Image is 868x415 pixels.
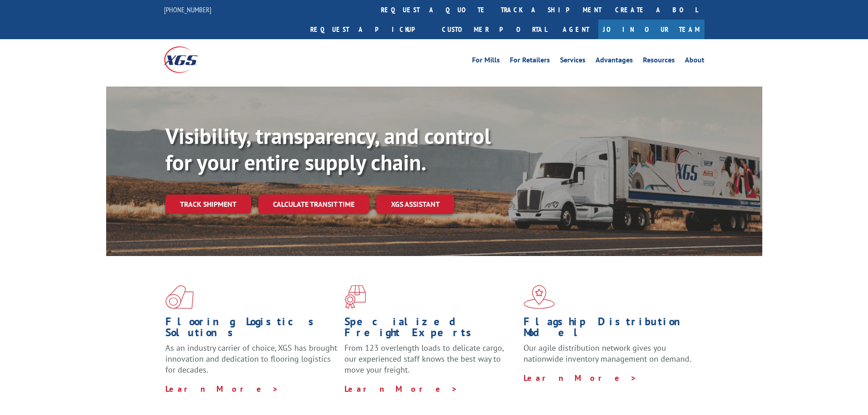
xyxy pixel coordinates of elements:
a: Agent [554,20,598,39]
img: xgs-icon-total-supply-chain-intelligence-red [165,285,194,309]
span: Our agile distribution network gives you nationwide inventory management on demand. [524,343,691,364]
h1: Flagship Distribution Model [524,316,696,343]
a: [PHONE_NUMBER] [164,5,211,14]
span: As an industry carrier of choice, XGS has brought innovation and dedication to flooring logistics... [165,343,337,375]
b: Visibility, transparency, and control for your entire supply chain. [165,122,491,176]
a: Learn More > [165,384,279,394]
a: Advantages [596,56,633,67]
a: Calculate transit time [258,195,369,214]
h1: Flooring Logistics Solutions [165,316,338,343]
a: Learn More > [344,384,458,394]
a: Learn More > [524,373,637,383]
a: For Retailers [510,56,550,67]
a: Customer Portal [435,20,554,39]
p: From 123 overlength loads to delicate cargo, our experienced staff knows the best way to move you... [344,343,517,383]
h1: Specialized Freight Experts [344,316,517,343]
img: xgs-icon-flagship-distribution-model-red [524,285,555,309]
a: For Mills [472,56,500,67]
a: Resources [643,56,675,67]
a: Join Our Team [598,20,704,39]
a: Track shipment [165,195,251,214]
a: About [685,56,704,67]
a: Services [560,56,586,67]
a: Request a pickup [303,20,435,39]
a: XGS ASSISTANT [376,195,454,214]
img: xgs-icon-focused-on-flooring-red [344,285,366,309]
